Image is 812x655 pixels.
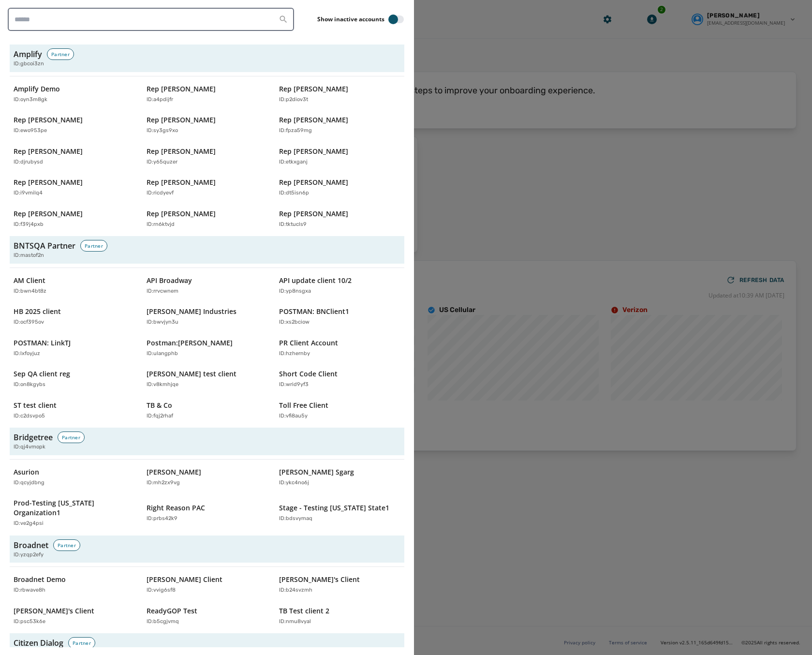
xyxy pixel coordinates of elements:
button: [PERSON_NAME] test clientID:v8kmhjqe [143,365,272,393]
h3: BNTSQA Partner [14,240,75,252]
p: Postman:[PERSON_NAME] [147,338,233,348]
p: [PERSON_NAME] [147,467,201,477]
p: HB 2025 client [14,307,61,316]
button: Rep [PERSON_NAME]ID:sy3gs9xo [143,111,272,139]
button: TB & CoID:fqj2rhaf [143,397,272,424]
button: Rep [PERSON_NAME]ID:f39j4pxb [10,205,139,233]
p: Sep QA client reg [14,369,70,379]
p: Rep [PERSON_NAME] [14,147,83,156]
p: ID: fpza59mg [279,127,312,135]
span: ID: qj4vmopk [14,443,45,451]
p: Prod-Testing [US_STATE] Organization1 [14,498,125,518]
span: ID: mastof2n [14,252,44,260]
button: POSTMAN: LinkTJID:lxfoyjuz [10,334,139,362]
p: Rep [PERSON_NAME] [14,178,83,187]
p: Rep [PERSON_NAME] [147,178,216,187]
p: ID: prbs42k9 [147,515,177,523]
p: ID: oyn3m8gk [14,96,47,104]
button: Stage - Testing [US_STATE] State1ID:bdsvymaq [275,494,404,532]
p: ID: nmu8vyal [279,618,311,626]
p: [PERSON_NAME] Client [147,575,222,584]
p: ID: xs2bciow [279,318,310,327]
p: Rep [PERSON_NAME] [14,209,83,219]
button: [PERSON_NAME] SgargID:ykc4no6j [275,463,404,491]
p: ID: etkxganj [279,158,308,166]
button: HB 2025 clientID:ocf395ov [10,303,139,330]
p: ID: qcyjdbng [14,479,44,487]
p: ID: ulangphb [147,350,178,358]
p: Right Reason PAC [147,503,205,513]
p: Amplify Demo [14,84,60,94]
p: POSTMAN: LinkTJ [14,338,71,348]
p: ID: y65quzer [147,158,177,166]
p: ID: sy3gs9xo [147,127,178,135]
p: ID: v8kmhjqe [147,381,178,389]
button: POSTMAN: BNClient1ID:xs2bciow [275,303,404,330]
button: Rep [PERSON_NAME]ID:etkxganj [275,143,404,170]
p: Stage - Testing [US_STATE] State1 [279,503,389,513]
p: Rep [PERSON_NAME] [279,147,348,156]
button: [PERSON_NAME] IndustriesID:bwvjyn3u [143,303,272,330]
p: ID: ykc4no6j [279,479,309,487]
p: TB Test client 2 [279,606,329,616]
button: [PERSON_NAME]ID:mh2zx9vg [143,463,272,491]
h3: Broadnet [14,539,48,551]
p: TB & Co [147,401,172,410]
button: Toll Free ClientID:vfi8au5y [275,397,404,424]
p: Rep [PERSON_NAME] [147,115,216,125]
p: Rep [PERSON_NAME] [147,209,216,219]
h3: Citizen Dialog [14,637,63,649]
p: ID: c2dsvpo5 [14,412,45,420]
p: ID: rn6ktvjd [147,221,175,229]
div: Partner [58,432,85,443]
p: ID: psc53k6e [14,618,45,626]
button: Broadnet DemoID:rbwave8h [10,571,139,598]
p: [PERSON_NAME]'s Client [14,606,94,616]
button: API update client 10/2ID:yp8nsgxa [275,272,404,299]
p: Rep [PERSON_NAME] [147,147,216,156]
p: ID: wrid9yf3 [279,381,309,389]
p: ID: on8kgybs [14,381,45,389]
button: AM ClientID:bwn4bt8z [10,272,139,299]
p: Asurion [14,467,39,477]
p: ID: ricdyevf [147,189,174,197]
p: ID: b5cgjvmq [147,618,179,626]
button: Short Code ClientID:wrid9yf3 [275,365,404,393]
p: ID: vfi8au5y [279,412,308,420]
p: [PERSON_NAME] Sgarg [279,467,354,477]
p: API Broadway [147,276,192,285]
h3: Bridgetree [14,432,53,443]
p: ReadyGOP Test [147,606,197,616]
p: ID: lxfoyjuz [14,350,40,358]
button: Rep [PERSON_NAME]ID:rn6ktvjd [143,205,272,233]
div: Partner [80,240,107,252]
button: Prod-Testing [US_STATE] Organization1ID:ve2g4psi [10,494,139,532]
button: Rep [PERSON_NAME]ID:i9vmilq4 [10,174,139,201]
button: ST test clientID:c2dsvpo5 [10,397,139,424]
button: Rep [PERSON_NAME]ID:tktucls9 [275,205,404,233]
button: Rep [PERSON_NAME]ID:p2diov3t [275,80,404,108]
button: BroadnetPartnerID:yzqp2efy [10,536,404,563]
p: ID: yp8nsgxa [279,287,311,296]
button: AmplifyPartnerID:gbcoi3zn [10,45,404,72]
p: Short Code Client [279,369,338,379]
p: ID: vvig6sf8 [147,586,176,595]
p: ID: djrubysd [14,158,43,166]
p: [PERSON_NAME]'s Client [279,575,360,584]
p: ID: b24svzmh [279,586,312,595]
p: AM Client [14,276,45,285]
button: Postman:[PERSON_NAME]ID:ulangphb [143,334,272,362]
p: [PERSON_NAME] Industries [147,307,236,316]
p: ID: i9vmilq4 [14,189,43,197]
label: Show inactive accounts [317,15,384,23]
button: Sep QA client regID:on8kgybs [10,365,139,393]
button: BNTSQA PartnerPartnerID:mastof2n [10,236,404,264]
p: ID: ve2g4psi [14,520,44,528]
h3: Amplify [14,48,42,60]
button: [PERSON_NAME] ClientID:vvig6sf8 [143,571,272,598]
button: ReadyGOP TestID:b5cgjvmq [143,602,272,630]
p: Rep [PERSON_NAME] [14,115,83,125]
p: Toll Free Client [279,401,328,410]
p: Rep [PERSON_NAME] [279,209,348,219]
p: ID: tktucls9 [279,221,307,229]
